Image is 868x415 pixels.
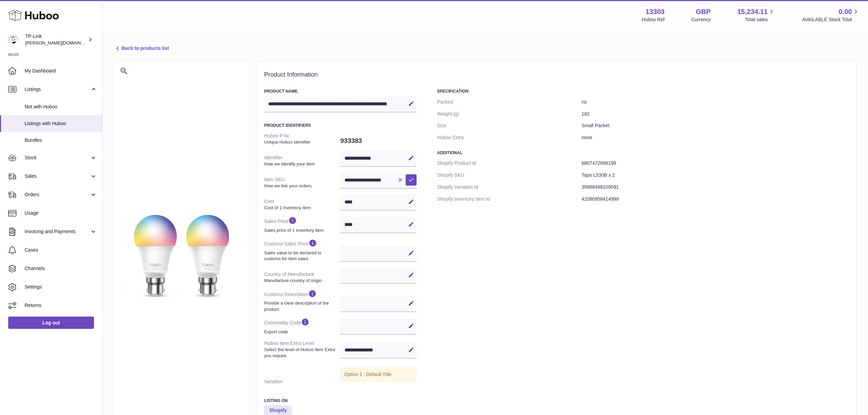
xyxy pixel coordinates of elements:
[582,96,850,108] dd: no
[582,181,850,193] dd: 39986498109591
[264,268,340,286] dt: Country of Manufacture
[264,398,417,403] h3: Listing On
[696,7,710,16] strong: GBP
[8,35,18,45] img: susie.li@tp-link.com
[582,132,850,144] dd: none
[582,157,850,169] dd: 6807472898199
[264,174,340,191] dt: Item SKU
[25,210,97,216] span: Usage
[25,228,90,235] span: Invoicing and Payments
[25,302,97,309] span: Returns
[264,183,339,189] strong: How we link your orders
[264,196,340,213] dt: Cost
[113,44,169,53] a: Back to products list
[437,181,582,193] dt: Shopify Variation Id
[264,205,339,211] strong: Cost of 1 inventory item
[264,315,340,337] dt: Commodity Code
[437,157,582,169] dt: Shopify Product Id
[264,300,339,312] strong: Provide a clear description of the product
[264,130,340,148] dt: Huboo P №
[642,16,665,23] div: Huboo Ref
[737,7,775,23] a: 15,234.11 Total sales
[264,278,339,284] strong: Manufacture country of origin
[25,265,97,272] span: Channels
[264,250,339,262] strong: Sales value to be declared to customs for item sales
[437,108,582,120] dt: Weight (g)
[264,337,340,361] dt: Huboo Item Extra Level
[340,367,417,381] div: Option 1 : Default Title
[582,193,850,205] dd: 42080958414999
[437,132,582,144] dt: Huboo Extra
[264,152,340,170] dt: Identifier
[264,236,340,264] dt: Customs Sales Price
[121,191,243,314] img: L530B-overview_large_1612269390092r.jpg
[264,161,339,167] strong: How we identify your item
[437,96,582,108] dt: Packed
[437,193,582,205] dt: Shopify Inventory Item Id
[25,173,90,179] span: Sales
[802,7,860,23] a: 0.00 AVAILABLE Stock Total
[582,169,850,181] dd: Tapo L530B x 2
[437,120,582,132] dt: Size
[745,16,775,23] span: Total sales
[437,169,582,181] dt: Shopify SKU
[437,150,850,156] h3: Additional
[264,123,417,128] h3: Product Identifiers
[25,137,97,144] span: Bundles
[25,33,87,46] div: TP-Link
[8,317,94,329] a: Log out
[25,155,90,161] span: Stock
[25,40,173,45] span: [PERSON_NAME][DOMAIN_NAME][EMAIL_ADDRESS][DOMAIN_NAME]
[437,89,850,94] h3: Specification
[25,68,97,74] span: My Dashboard
[264,329,339,335] strong: Export code
[839,7,852,16] span: 0.00
[264,71,850,79] h2: Product Information
[264,89,417,94] h3: Product Name
[25,120,97,127] span: Listings with Huboo
[802,16,860,23] span: AVAILABLE Stock Total
[264,213,340,236] dt: Sales Price
[264,227,339,233] strong: Sales price of 1 inventory item
[264,286,340,315] dt: Customs Description
[264,139,339,145] strong: Unique Huboo identifier
[582,108,850,120] dd: 182
[264,376,340,388] dt: Variation
[25,191,90,198] span: Orders
[691,16,711,23] div: Currency
[582,120,850,132] dd: Small Packet
[264,347,339,359] strong: Select the level of Huboo Item Extra you require
[737,7,768,16] span: 15,234.11
[25,247,97,253] span: Cases
[25,104,97,110] span: Not with Huboo
[646,7,665,16] strong: 13303
[25,284,97,290] span: Settings
[340,134,417,148] dd: 933383
[25,86,90,93] span: Listings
